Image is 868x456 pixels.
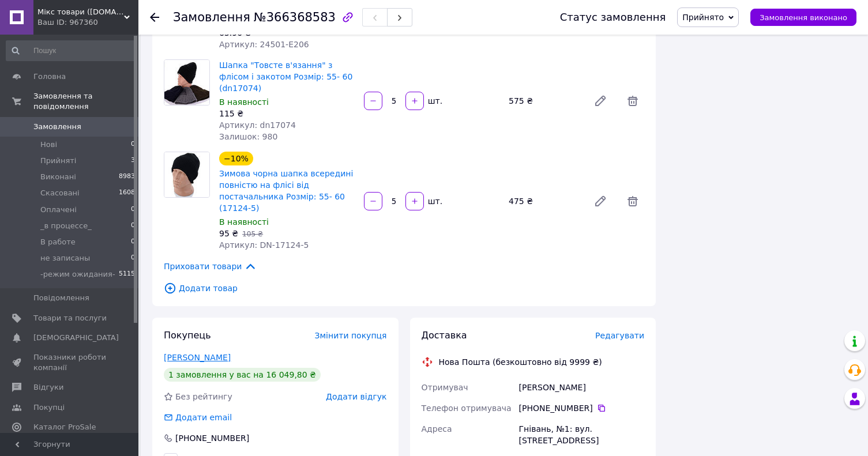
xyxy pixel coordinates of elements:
div: 575 ₴ [504,93,584,109]
span: Додати товар [164,282,644,295]
span: Артикул: 24501-E206 [219,40,309,49]
span: В работе [40,237,76,247]
span: Адреса [422,424,452,434]
div: Нова Пошта (безкоштовно від 9999 ₴) [436,356,605,368]
span: Повідомлення [33,293,89,303]
span: Покупець [164,330,211,341]
span: Телефон отримувача [422,404,512,413]
a: Редагувати [589,89,612,112]
div: [PHONE_NUMBER] [519,402,644,414]
span: В наявності [219,217,269,227]
span: [DEMOGRAPHIC_DATA] [33,333,119,343]
span: Оплачені [40,205,77,215]
a: Зимова чорна шапка всередині повністю на флісі від постачальника Розмір: 55- 60 (17124-5) [219,169,353,213]
span: не записаны [40,253,90,263]
span: Мікс товари (OptOdessa.com.ua) - Оптовий Сайт Дитячого Одягу та Жіночий Одяг від Виробника [37,7,124,17]
a: Редагувати [589,190,612,213]
div: [PERSON_NAME] [517,377,647,398]
span: Без рейтингу [175,392,232,401]
span: 105 ₴ [242,230,263,238]
div: Статус замовлення [560,12,666,23]
span: Головна [33,71,66,82]
div: Ваш ID: 967360 [37,17,138,28]
span: Виконані [40,172,76,182]
span: _в процессе_ [40,221,92,231]
span: 5115 [119,269,135,280]
span: 8983 [119,172,135,182]
span: Відгуки [33,382,63,393]
input: Пошук [6,40,136,61]
span: Змінити покупця [315,331,387,340]
div: Додати email [174,412,233,423]
div: −10% [219,152,253,165]
div: шт. [425,95,444,107]
span: Покупці [33,402,65,413]
span: 1608 [119,188,135,198]
span: Показники роботи компанії [33,352,107,373]
span: Замовлення виконано [760,13,847,22]
span: 0 [131,237,135,247]
span: 0 [131,140,135,150]
span: 3 [131,156,135,166]
div: 115 ₴ [219,108,355,119]
div: шт. [425,195,444,207]
span: Артикул: dn17074 [219,120,296,130]
span: Нові [40,140,57,150]
span: Приховати товари [164,260,257,273]
span: Доставка [422,330,467,341]
span: Залишок: 980 [219,132,277,141]
span: Замовлення [33,122,81,132]
span: Видалити [621,89,644,112]
span: 0 [131,221,135,231]
span: Прийнято [682,13,724,22]
button: Замовлення виконано [750,9,856,26]
a: [PERSON_NAME] [164,353,231,362]
span: Товари та послуги [33,313,107,323]
span: Редагувати [595,331,644,340]
span: Артикул: DN-17124-5 [219,240,309,250]
div: 1 замовлення у вас на 16 049,80 ₴ [164,368,321,382]
span: 0 [131,205,135,215]
div: 475 ₴ [504,193,584,209]
div: Повернутися назад [150,12,159,23]
span: Отримувач [422,383,468,392]
img: Шапка "Товсте в'язання" з флісом і закотом Розмір: 55- 60 (dn17074) [164,60,209,105]
span: В наявності [219,97,269,107]
span: Додати відгук [326,392,386,401]
img: Зимова чорна шапка всередині повністю на флісі від постачальника Розмір: 55- 60 (17124-5) [164,152,209,197]
a: Шапка "Товсте в'язання" з флісом і закотом Розмір: 55- 60 (dn17074) [219,61,352,93]
div: Додати email [163,412,233,423]
div: [PHONE_NUMBER] [174,432,250,444]
span: 95 ₴ [219,229,238,238]
span: Замовлення та повідомлення [33,91,138,112]
span: Прийняті [40,156,76,166]
span: Видалити [621,190,644,213]
span: Скасовані [40,188,80,198]
span: Замовлення [173,10,250,24]
span: №366368583 [254,10,336,24]
span: -режим ожидания- [40,269,115,280]
span: 0 [131,253,135,263]
span: Каталог ProSale [33,422,96,432]
div: Гнівань, №1: вул. [STREET_ADDRESS] [517,419,647,451]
